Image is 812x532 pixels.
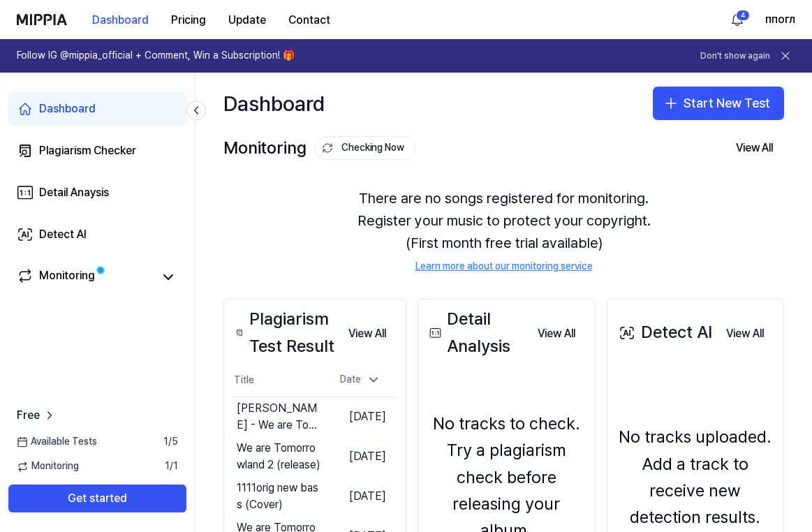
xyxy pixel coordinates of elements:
button: View All [725,134,784,162]
button: Checking Now [314,136,415,160]
a: Detect AI [8,218,186,251]
div: Dashboard [223,87,325,120]
div: Detect AI [39,226,87,243]
span: Available Tests [17,435,97,449]
img: logo [17,14,67,25]
div: Date [334,369,386,391]
div: 1111orig new bass (Cover) [237,480,323,513]
button: Update [217,6,277,34]
a: View All [715,318,775,348]
div: Monitoring [39,267,95,287]
a: Learn more about our monitoring service [415,260,593,274]
a: Detail Anaysis [8,176,186,209]
a: Plagiarism Checker [8,134,186,168]
button: 알림4 [726,8,748,31]
div: Plagiarism Checker [39,142,136,159]
span: 1 / 1 [165,459,178,473]
div: Detail Analysis [427,306,526,360]
button: Get started [8,485,186,512]
div: Monitoring [223,135,415,161]
a: View All [337,318,397,348]
div: Plagiarism Test Result [232,306,337,360]
div: 4 [736,10,750,21]
div: Detect AI [616,319,712,346]
a: Dashboard [8,92,186,126]
div: There are no songs registered for monitoring. Register your music to protect your copyright. (Fir... [223,170,784,290]
span: Monitoring [17,459,79,473]
td: [DATE] [323,397,397,437]
button: View All [526,320,586,348]
a: View All [526,318,586,348]
div: No tracks uploaded. Add a track to receive new detection results. [616,424,776,531]
button: View All [715,320,775,348]
div: We are Tomorrowland 2 (release) [237,440,323,473]
div: Dashboard [39,101,96,117]
button: Don't show again [700,50,770,62]
td: [DATE] [323,477,397,517]
button: ппогл [765,11,795,28]
a: Update [217,1,277,39]
th: Title [232,364,323,397]
a: Free [17,407,57,424]
td: [DATE] [323,437,397,477]
span: 1 / 5 [163,435,178,449]
img: 알림 [729,11,746,28]
button: Dashboard [81,6,160,34]
button: Pricing [160,6,217,34]
button: View All [337,320,397,348]
div: [PERSON_NAME] - We are Tomorrowland! MAIN (main orchestr) [237,400,323,434]
h1: Follow IG @mippia_official + Comment, Win a Subscription! 🎁 [17,49,295,63]
div: Detail Anaysis [39,184,109,201]
button: Start New Test [653,87,784,120]
a: Monitoring [17,267,153,287]
button: Contact [277,6,341,34]
span: Free [17,407,40,424]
